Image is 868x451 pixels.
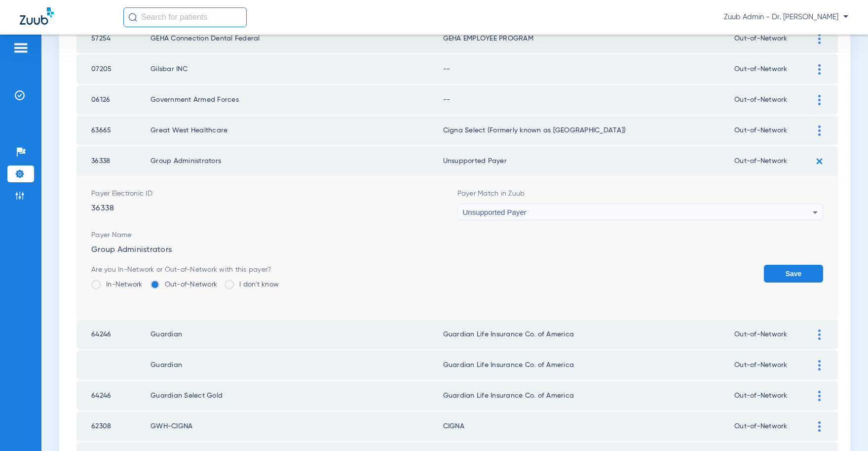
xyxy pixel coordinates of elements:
img: group-vertical.svg [818,391,821,401]
td: Out-of-Network [734,411,811,441]
td: GWH-CIGNA [151,411,443,441]
span: Payer Match in Zuub [457,189,824,199]
td: 64246 [76,381,151,410]
img: hamburger-icon [13,42,29,54]
img: group-vertical.svg [818,95,821,105]
iframe: Chat Widget [819,404,868,451]
td: Guardian [151,320,443,349]
label: Out-of-Network [150,280,218,289]
td: Government Armed Forces [151,85,443,115]
td: Out-of-Network [734,54,811,84]
td: 36338 [76,146,151,176]
td: Guardian Life Insurance Co. of America [443,381,734,410]
td: Group Administrators [151,146,443,176]
td: Out-of-Network [734,320,811,349]
div: Are you In-Network or Out-of-Network with this payer? [91,265,279,275]
span: Unsupported Payer [463,208,527,216]
img: plus.svg [811,153,828,169]
img: group-vertical.svg [818,64,821,75]
td: Out-of-Network [734,381,811,410]
span: Payer Name [91,230,823,240]
td: GEHA EMPLOYEE PROGRAM [443,24,734,53]
div: 36338 [91,189,457,220]
td: Guardian Select Gold [151,381,443,410]
td: 63665 [76,116,151,145]
input: Search for patients [123,7,247,27]
img: group-vertical.svg [818,421,821,432]
td: Guardian Life Insurance Co. of America [443,320,734,349]
label: I don't know [225,280,279,289]
td: 62308 [76,411,151,441]
img: group-vertical.svg [818,34,821,44]
td: Great West Healthcare [151,116,443,145]
img: Zuub Logo [20,7,54,25]
img: Search Icon [128,13,137,22]
td: Guardian Life Insurance Co. of America [443,350,734,380]
td: CIGNA [443,411,734,441]
td: 06126 [76,85,151,115]
td: Out-of-Network [734,85,811,115]
td: Guardian [151,350,443,380]
label: In-Network [91,280,143,289]
span: Zuub Admin - Dr. [PERSON_NAME] [724,12,848,22]
td: Unsupported Payer [443,146,734,176]
td: Gilsbar INC [151,54,443,84]
td: Out-of-Network [734,350,811,380]
img: group-vertical.svg [818,329,821,340]
td: Out-of-Network [734,146,811,176]
td: 57254 [76,24,151,53]
span: Payer Electronic ID [91,189,457,199]
td: Out-of-Network [734,24,811,53]
td: GEHA Connection Dental Federal [151,24,443,53]
button: Save [764,265,823,283]
img: group-vertical.svg [818,125,821,136]
app-insurance-payer-mapping-network-stat: Are you In-Network or Out-of-Network with this payer? [91,265,279,297]
td: -- [443,85,734,115]
div: Group Administrators [91,230,823,255]
td: 64246 [76,320,151,349]
td: 07205 [76,54,151,84]
img: group-vertical.svg [818,360,821,370]
td: -- [443,54,734,84]
td: Cigna Select (Formerly known as [GEOGRAPHIC_DATA]) [443,116,734,145]
td: Out-of-Network [734,116,811,145]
